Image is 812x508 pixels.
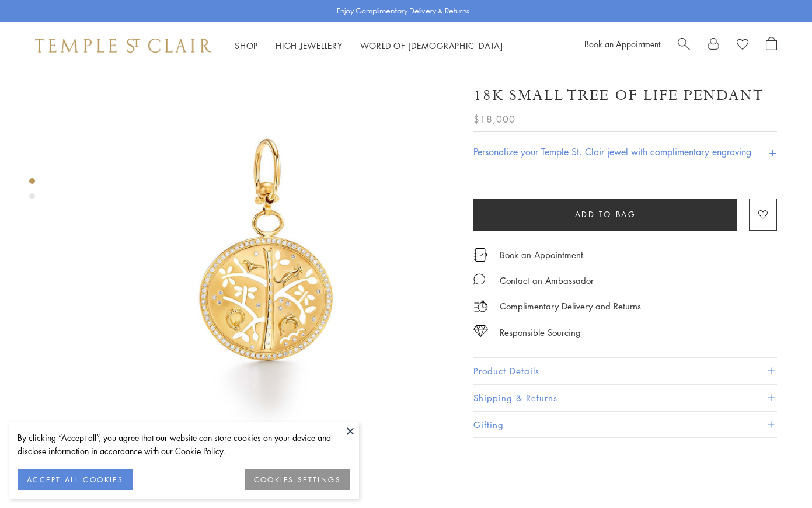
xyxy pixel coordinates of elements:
[473,145,751,159] h4: Personalize your Temple St. Clair jewel with complimentary engraving
[769,141,777,162] h4: +
[9,422,359,499] div: Blocked (id): tinycookie-wrapper
[473,199,737,231] button: Add to bag
[35,39,211,53] img: Temple St. Clair
[473,112,515,127] span: $18,000
[473,385,777,411] button: Shipping & Returns
[245,469,350,490] button: COOKIES SETTINGS
[18,469,133,490] button: ACCEPT ALL COOKIES
[18,431,350,458] div: By clicking “Accept all”, you agree that our website can store cookies on your device and disclos...
[473,248,487,262] img: icon_appointment.svg
[76,69,456,449] img: P31842-SMPVTREE
[766,37,777,54] a: Open Shopping Bag
[337,5,469,17] p: Enjoy Complimentary Delivery & Returns
[575,208,636,221] span: Add to bag
[276,40,343,51] a: High JewelleryHigh Jewellery
[500,299,641,314] p: Complimentary Delivery and Returns
[584,38,660,50] a: Book an Appointment
[500,248,583,261] a: Book an Appointment
[678,37,690,54] a: Search
[29,175,35,208] div: Product gallery navigation
[500,325,581,340] div: Responsible Sourcing
[500,273,594,288] div: Contact an Ambassador
[235,39,503,53] nav: Main navigation
[473,85,764,106] h1: 18K Small Tree of Life Pendant
[473,358,777,384] button: Product Details
[360,40,503,51] a: World of [DEMOGRAPHIC_DATA]World of [DEMOGRAPHIC_DATA]
[235,40,258,51] a: ShopShop
[473,299,488,314] img: icon_delivery.svg
[473,412,777,438] button: Gifting
[473,273,485,285] img: MessageIcon-01_2.svg
[737,37,748,54] a: View Wishlist
[473,325,488,337] img: icon_sourcing.svg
